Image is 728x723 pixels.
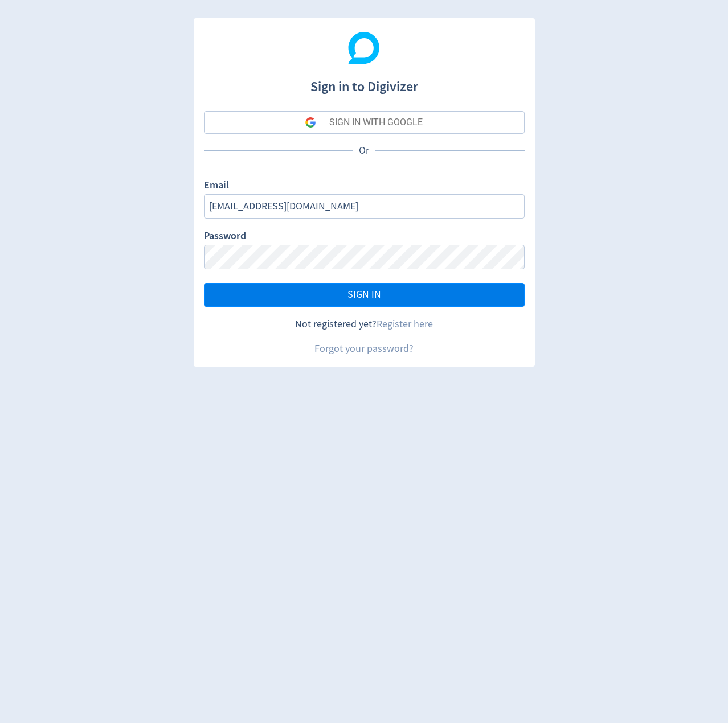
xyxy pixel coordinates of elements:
a: Forgot your password? [314,342,414,355]
span: SIGN IN [347,290,381,300]
div: SIGN IN WITH GOOGLE [329,111,423,134]
button: SIGN IN WITH GOOGLE [204,111,525,134]
a: Register here [377,318,433,331]
img: Digivizer Logo [348,32,380,64]
h1: Sign in to Digivizer [204,67,525,97]
p: Or [353,143,375,158]
div: Not registered yet? [204,317,525,331]
label: Password [204,229,246,245]
label: Email [204,178,229,194]
button: SIGN IN [204,283,525,307]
